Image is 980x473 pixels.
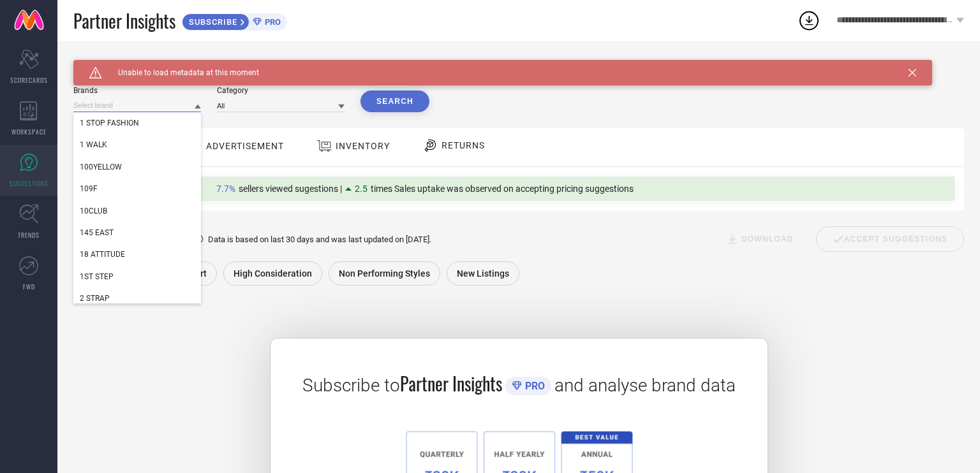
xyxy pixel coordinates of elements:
[80,163,122,171] span: 100YELLOW
[216,184,235,194] span: 7.7%
[400,370,502,397] span: Partner Insights
[80,207,107,215] span: 10CLUB
[182,17,241,27] span: SUBSCRIBE
[18,230,40,240] span: TRENDS
[102,68,259,77] span: Unable to load metadata at this moment
[73,200,201,222] div: 10CLUB
[442,140,485,150] span: RETURNS
[73,99,201,112] input: Select brand
[336,141,390,151] span: INVENTORY
[23,282,35,291] span: FWD
[239,184,342,194] span: sellers viewed sugestions |
[10,178,48,188] span: SUGGESTIONS
[210,180,640,197] div: Percentage of sellers who have viewed suggestions for the current Insight Type
[371,184,634,194] span: times Sales uptake was observed on accepting pricing suggestions
[80,228,114,237] span: 145 EAST
[73,86,201,95] div: Brands
[234,268,312,279] span: High Consideration
[73,134,201,156] div: 1 WALK
[80,250,125,259] span: 18 ATTITUDE
[80,294,110,303] span: 2 STRAP
[182,10,287,31] a: SUBSCRIBEPRO
[80,140,107,149] span: 1 WALK
[339,268,430,279] span: Non Performing Styles
[217,86,345,95] div: Category
[360,91,429,112] button: Search
[262,17,281,27] span: PRO
[355,184,367,194] span: 2.5
[522,380,545,392] span: PRO
[73,244,201,265] div: 18 ATTITUDE
[73,266,201,287] div: 1ST STEP
[80,184,98,193] span: 109F
[457,268,509,279] span: New Listings
[206,141,284,151] span: ADVERTISEMENT
[11,127,47,136] span: WORKSPACE
[73,8,175,34] span: Partner Insights
[73,222,201,244] div: 145 EAST
[73,60,140,70] h1: SUGGESTIONS
[208,235,431,244] span: Data is based on last 30 days and was last updated on [DATE] .
[816,226,964,252] div: Accept Suggestions
[798,9,820,32] div: Open download list
[73,156,201,178] div: 100YELLOW
[73,287,201,309] div: 2 STRAP
[80,272,114,281] span: 1ST STEP
[10,75,48,85] span: SCORECARDS
[554,375,736,396] span: and analyse brand data
[302,375,400,396] span: Subscribe to
[80,119,139,127] span: 1 STOP FASHION
[73,112,201,134] div: 1 STOP FASHION
[73,178,201,200] div: 109F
